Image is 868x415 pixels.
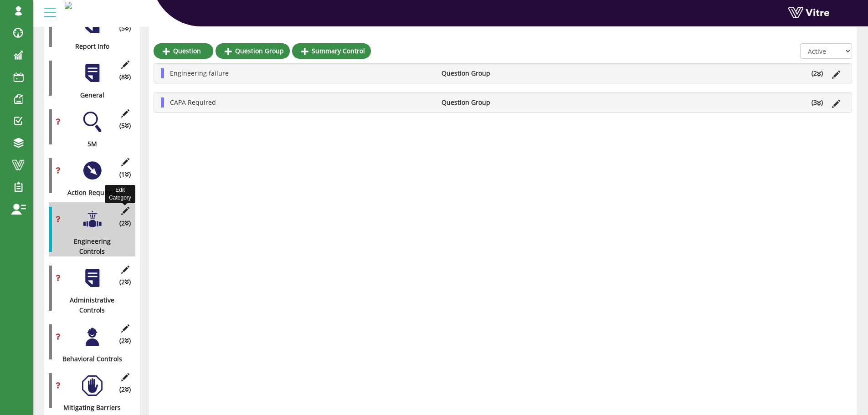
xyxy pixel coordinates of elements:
[49,188,128,198] div: Action Required
[119,169,131,179] span: (1 )
[807,68,827,78] li: (2 )
[807,97,827,108] li: (3 )
[65,2,72,9] img: a5b1377f-0224-4781-a1bb-d04eb42a2f7a.jpg
[119,121,131,131] span: (5 )
[105,185,135,203] div: Edit Category
[119,277,131,287] span: (2 )
[437,97,539,108] li: Question Group
[119,23,131,33] span: (5 )
[49,295,128,315] div: Administrative Controls
[292,43,371,59] a: Summary Control
[216,43,290,59] a: Question Group
[49,139,128,149] div: 5M
[170,69,229,77] span: Engineering failure
[49,354,128,364] div: Behavioral Controls
[49,236,128,256] div: Engineering Controls
[119,72,131,82] span: (8 )
[154,43,213,59] a: Question
[119,336,131,346] span: (2 )
[49,41,128,51] div: Report Info
[119,218,131,228] span: (2 )
[170,98,216,107] span: CAPA Required
[437,68,539,78] li: Question Group
[49,403,128,413] div: Mitigating Barriers
[119,384,131,395] span: (2 )
[49,90,128,100] div: General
